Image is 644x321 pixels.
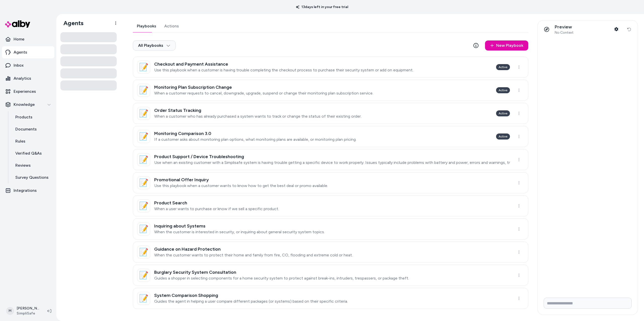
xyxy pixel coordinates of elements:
h3: Product Support / Device Troubleshooting [154,154,510,159]
a: Integrations [2,185,54,197]
h3: System Comparison Shopping [154,293,348,298]
div: 📝 [137,199,150,212]
p: Agents [14,49,27,55]
p: When the customer is interested in security, or inquiring about general security system topics. [154,230,325,235]
h3: Inquiring about Systems [154,223,325,228]
p: Reviews [15,162,31,168]
p: Rules [15,138,25,144]
a: Products [10,111,54,123]
p: When a customer requests to cancel, downgrade, upgrade, suspend or change their monitoring plan s... [154,91,373,96]
button: Playbooks [133,20,160,32]
div: 📝 [137,176,150,189]
a: Documents [10,123,54,135]
div: Active [496,110,510,116]
img: alby Logo [5,20,30,28]
h3: Order Status Tracking [154,108,361,113]
h3: Guidance on Hazard Protection [154,247,353,252]
div: 📝 [137,61,150,74]
button: Knowledge [2,99,54,111]
a: 📝Monitoring Plan Subscription ChangeWhen a customer requests to cancel, downgrade, upgrade, suspe... [133,80,528,101]
p: Integrations [14,188,37,194]
p: Analytics [14,75,31,81]
h3: Promotional Offer Inquiry [154,177,328,182]
p: Knowledge [14,102,35,108]
a: 📝Order Status TrackingWhen a customer who has already purchased a system wants to track or change... [133,103,528,124]
p: When a customer who has already purchased a system wants to track or change the status of their e... [154,114,361,119]
a: 📝Promotional Offer InquiryUse this playbook when a customer wants to know how to get the best dea... [133,172,528,193]
span: No Context [555,30,574,35]
p: Use this playbook when a customer is having trouble completing the checkout process to purchase t... [154,68,413,73]
h3: Burglary Security System Consultation [154,270,409,275]
div: 📝 [137,222,150,236]
p: Guides a shopper in selecting components for a home security system to protect against break-ins,... [154,276,409,281]
a: 📝Product SearchWhen a user wants to purchase or know if we sell a specific product. [133,195,528,216]
a: 📝Monitoring Comparison 3.0If a customer asks about monitoring plan options, what monitoring plans... [133,126,528,147]
a: 📝Inquiring about SystemsWhen the customer is interested in security, or inquiring about general s... [133,218,528,240]
p: 13 days left in your free trial [293,5,351,10]
div: 📝 [137,292,150,305]
h3: Product Search [154,200,279,205]
button: Actions [160,20,183,32]
p: Documents [15,126,37,132]
p: Inbox [14,62,24,68]
a: Reviews [10,159,54,171]
p: Use when an existing customer with a Simplisafe system is having trouble getting a specific devic... [154,160,510,165]
a: Home [2,33,54,45]
p: Home [14,36,24,42]
a: Survey Questions [10,171,54,184]
p: Experiences [14,88,36,95]
h3: Monitoring Plan Subscription Change [154,85,373,90]
div: 📝 [137,246,150,259]
a: Verified Q&As [10,147,54,159]
a: 📝System Comparison ShoppingGuides the agent in helping a user compare different packages (or syst... [133,288,528,309]
p: Guides the agent in helping a user compare different packages (or systems) based on their specifi... [154,299,348,304]
span: All Playbooks [138,43,170,48]
p: When the customer wants to protect their home and family from fire, CO, flooding and extreme cold... [154,253,353,258]
h3: Checkout and Payment Assistance [154,62,413,67]
a: Analytics [2,72,54,84]
a: Agents [2,46,54,58]
a: Experiences [2,85,54,98]
a: New Playbook [485,40,528,51]
span: M [6,307,14,315]
p: When a user wants to purchase or know if we sell a specific product. [154,206,279,211]
a: 📝Guidance on Hazard ProtectionWhen the customer wants to protect their home and family from fire,... [133,242,528,263]
div: 📝 [137,130,150,143]
span: SimpliSafe [17,311,39,316]
p: Verified Q&As [15,150,42,156]
a: Inbox [2,59,54,71]
p: Preview [555,24,574,30]
a: 📝Checkout and Payment AssistanceUse this playbook when a customer is having trouble completing th... [133,57,528,78]
div: 📝 [137,269,150,282]
div: 📝 [137,153,150,166]
a: 📝Burglary Security System ConsultationGuides a shopper in selecting components for a home securit... [133,265,528,286]
p: If a customer asks about monitoring plan options, what monitoring plans are available, or monitor... [154,137,356,142]
div: 📝 [137,107,150,120]
a: 📝Product Support / Device TroubleshootingUse when an existing customer with a Simplisafe system i... [133,149,528,170]
div: Active [496,87,510,93]
p: Use this playbook when a customer wants to know how to get the best deal or promo available. [154,183,328,188]
h3: Monitoring Comparison 3.0 [154,131,356,136]
button: All Playbooks [133,40,176,51]
p: Survey Questions [15,174,49,180]
a: Rules [10,135,54,147]
button: M[PERSON_NAME]SimpliSafe [3,303,43,319]
div: Active [496,64,510,70]
div: Active [496,133,510,140]
input: Write your prompt here [544,298,632,309]
h1: Agents [59,19,84,27]
div: 📝 [137,84,150,97]
p: Products [15,114,32,120]
p: [PERSON_NAME] [17,306,39,311]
